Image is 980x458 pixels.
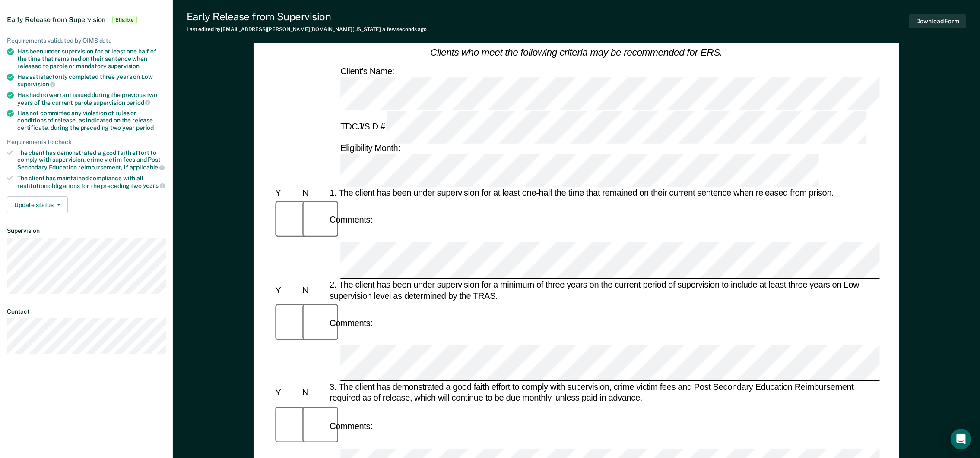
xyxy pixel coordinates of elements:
div: Comments: [327,318,374,329]
div: Last edited by [EMAIL_ADDRESS][PERSON_NAME][DOMAIN_NAME][US_STATE] [187,26,427,32]
span: a few seconds ago [382,26,427,32]
dt: Contact [7,308,166,315]
div: Early Release from Supervision [187,10,427,23]
div: 2. The client has been under supervision for a minimum of three years on the current period of su... [327,280,880,301]
div: Comments: [327,215,374,226]
div: Requirements validated by OIMS data [7,37,166,44]
div: Eligibility Month: [338,143,879,187]
span: Eligible [112,16,137,24]
div: Y [273,285,300,296]
div: N [300,388,327,399]
span: supervision [108,63,140,69]
div: Has been under supervision for at least one half of the time that remained on their sentence when... [17,48,166,69]
div: TDCJ/SID #: [338,110,868,143]
span: applicable [130,164,165,171]
div: Y [273,188,300,199]
div: Has had no warrant issued during the previous two years of the current parole supervision [17,91,166,106]
em: Clients who meet the following criteria may be recommended for ERS. [430,47,723,58]
span: years [143,182,165,189]
div: Has satisfactorily completed three years on Low [17,73,166,88]
div: N [300,188,327,199]
span: supervision [17,81,55,88]
div: The client has maintained compliance with all restitution obligations for the preceding two [17,175,166,189]
span: period [126,99,150,106]
div: 1. The client has been under supervision for at least one-half the time that remained on their cu... [327,188,880,199]
div: Has not committed any violation of rules or conditions of release, as indicated on the release ce... [17,110,166,131]
span: period [136,124,154,131]
div: Comments: [327,421,374,432]
div: N [300,285,327,296]
button: Download Form [909,14,966,28]
dt: Supervision [7,227,166,235]
div: Y [273,388,300,399]
div: 3. The client has demonstrated a good faith effort to comply with supervision, crime victim fees ... [327,383,880,405]
button: Update status [7,196,68,213]
div: The client has demonstrated a good faith effort to comply with supervision, crime victim fees and... [17,149,166,171]
div: Open Intercom Messenger [951,429,971,449]
div: Requirements to check [7,138,166,146]
span: Early Release from Supervision [7,16,105,24]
